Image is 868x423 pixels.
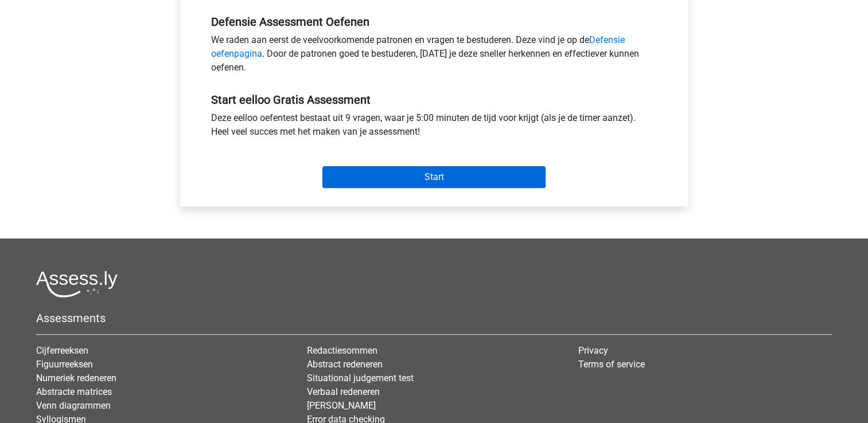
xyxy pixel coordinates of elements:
a: Venn diagrammen [36,400,111,411]
h5: Assessments [36,311,832,325]
img: Assessly logo [36,271,118,297]
h5: Start eelloo Gratis Assessment [211,93,657,107]
a: Verbaal redeneren [307,386,380,397]
a: Redactiesommen [307,345,377,356]
a: Abstract redeneren [307,359,383,370]
a: Privacy [578,345,608,356]
a: Numeriek redeneren [36,373,116,383]
input: Start [322,166,546,188]
a: Figuurreeksen [36,359,93,370]
div: Deze eelloo oefentest bestaat uit 9 vragen, waar je 5:00 minuten de tijd voor krijgt (als je de t... [203,111,666,143]
a: Terms of service [578,359,645,370]
a: Cijferreeksen [36,345,88,356]
div: We raden aan eerst de veelvoorkomende patronen en vragen te bestuderen. Deze vind je op de . Door... [203,33,666,79]
h5: Defensie Assessment Oefenen [211,15,657,29]
a: [PERSON_NAME] [307,400,376,411]
a: Situational judgement test [307,373,414,383]
a: Abstracte matrices [36,386,112,397]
